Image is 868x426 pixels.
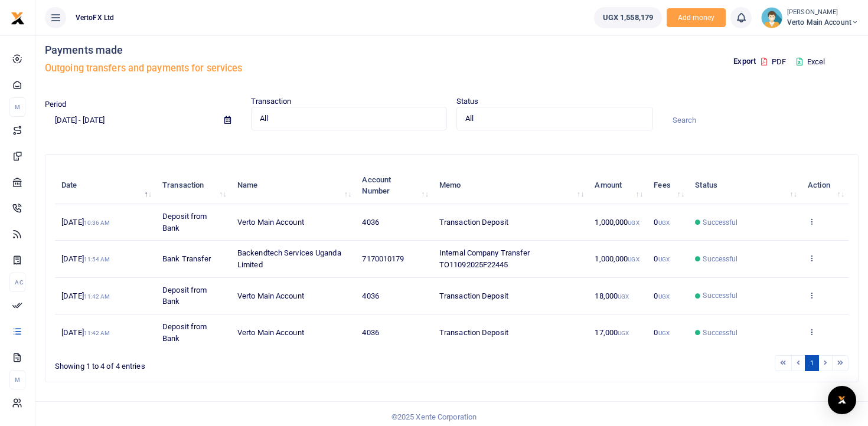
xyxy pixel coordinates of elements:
[618,293,629,300] small: UGX
[618,330,629,336] small: UGX
[251,96,292,107] label: Transaction
[156,168,231,204] th: Transaction: activate to sort column ascending
[658,219,670,226] small: UGX
[703,217,738,228] span: Successful
[603,12,653,24] span: UGX 1,558,179
[55,168,156,204] th: Date: activate to sort column descending
[787,52,835,72] button: Excel
[237,328,304,337] span: Verto Main Account
[84,256,110,263] small: 11:54 AM
[595,328,629,337] span: 17,000
[45,110,215,130] input: select period
[703,327,738,338] span: Successful
[667,8,726,28] li: Toup your wallet
[231,168,356,204] th: Name: activate to sort column ascending
[11,11,25,25] img: logo-small
[237,291,304,300] span: Verto Main Account
[595,254,639,263] span: 1,000,000
[237,218,304,227] span: Verto Main Account
[84,330,110,336] small: 11:42 AM
[45,44,447,57] h4: Payments made
[456,96,479,107] label: Status
[654,254,669,263] span: 0
[61,254,110,263] span: [DATE]
[594,7,662,28] a: UGX 1,558,179
[162,254,211,263] span: Bank Transfer
[61,218,110,227] span: [DATE]
[663,110,859,130] input: Search
[828,386,856,414] div: Open Intercom Messenger
[761,7,782,28] img: profile-user
[45,99,67,110] label: Period
[658,330,670,336] small: UGX
[703,290,738,301] span: Successful
[55,354,381,372] div: Showing 1 to 4 of 4 entries
[787,8,859,18] small: [PERSON_NAME]
[439,291,508,300] span: Transaction Deposit
[162,322,207,343] span: Deposit from Bank
[9,97,25,117] li: M
[805,355,819,371] a: 1
[801,168,849,204] th: Action: activate to sort column ascending
[433,168,588,204] th: Memo: activate to sort column ascending
[647,168,688,204] th: Fees: activate to sort column ascending
[761,7,859,28] a: profile-user [PERSON_NAME] Verto Main Account
[355,168,433,204] th: Account Number: activate to sort column ascending
[362,328,378,337] span: 4036
[589,7,667,28] li: Wallet ballance
[84,293,110,300] small: 11:42 AM
[595,218,639,227] span: 1,000,000
[628,256,639,263] small: UGX
[439,248,530,269] span: Internal Company Transfer TO11092025F22445
[654,291,669,300] span: 0
[588,168,647,204] th: Amount: activate to sort column ascending
[362,291,378,300] span: 4036
[667,12,726,21] a: Add money
[654,218,669,227] span: 0
[761,52,787,72] button: PDF
[237,248,341,269] span: Backendtech Services Uganda Limited
[654,328,669,337] span: 0
[688,168,801,204] th: Status: activate to sort column ascending
[658,293,670,300] small: UGX
[362,218,378,227] span: 4036
[9,370,25,389] li: M
[260,113,430,124] span: All
[595,291,629,300] span: 18,000
[628,219,639,226] small: UGX
[439,328,508,337] span: Transaction Deposit
[787,17,859,28] span: Verto Main Account
[362,254,404,263] span: 7170010179
[61,328,110,337] span: [DATE]
[658,256,670,263] small: UGX
[71,12,119,23] span: VertoFX Ltd
[61,291,110,300] span: [DATE]
[162,286,207,306] span: Deposit from Bank
[667,8,726,28] span: Add money
[439,218,508,227] span: Transaction Deposit
[703,254,738,264] span: Successful
[733,55,756,68] p: Export
[11,13,25,22] a: logo-small logo-large logo-large
[465,113,636,124] span: All
[162,212,207,232] span: Deposit from Bank
[45,63,447,74] h5: Outgoing transfers and payments for services
[9,273,25,292] li: Ac
[84,219,110,226] small: 10:36 AM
